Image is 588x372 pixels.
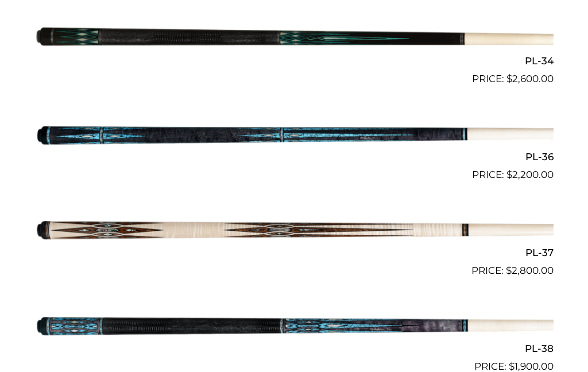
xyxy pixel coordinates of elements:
span: $ [509,361,514,372]
bdi: 1,900.00 [509,361,554,372]
span: $ [506,73,512,84]
a: PL-36 $2,200.00 [34,91,554,182]
a: PL-37 $2,800.00 [34,187,554,278]
img: PL-37 [34,187,554,273]
span: $ [506,265,512,276]
bdi: 2,800.00 [506,265,554,276]
span: $ [506,169,512,180]
bdi: 2,200.00 [506,169,554,180]
bdi: 2,600.00 [506,73,554,84]
img: PL-36 [34,91,554,177]
img: PL-38 [34,283,554,369]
